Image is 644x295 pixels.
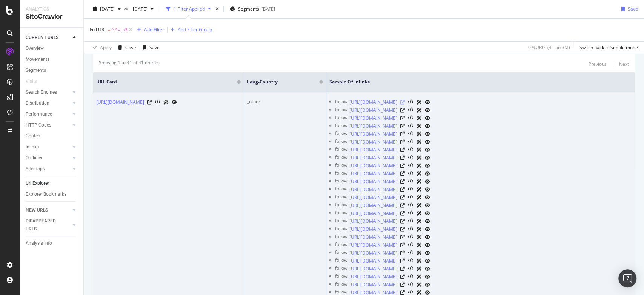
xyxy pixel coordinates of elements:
a: Explorer Bookmarks [26,190,78,198]
a: Visit Online Page [400,116,405,120]
a: Overview [26,45,78,53]
div: CURRENT URLS [26,34,58,42]
a: URL Inspection [425,185,430,193]
div: follow [335,281,347,289]
a: Visit Online Page [400,124,405,128]
a: Visit Online Page [400,235,405,239]
button: Add Filter [134,25,164,34]
a: [URL][DOMAIN_NAME] [349,186,397,193]
div: [DATE] [261,6,275,12]
div: v 4.0.25 [21,12,37,18]
div: follow [335,170,347,178]
div: Visits [26,77,37,85]
div: follow [335,233,347,241]
a: Distribution [26,99,71,107]
div: Segments [26,66,46,74]
div: follow [335,257,347,265]
button: View HTML Source [408,131,413,137]
span: vs [124,5,130,11]
div: Add Filter Group [178,26,212,33]
button: View HTML Source [408,108,413,113]
a: [URL][DOMAIN_NAME] [349,178,397,185]
a: Visit Online Page [400,251,405,255]
a: [URL][DOMAIN_NAME] [349,249,397,257]
img: logo_orange.svg [12,12,18,18]
div: follow [335,178,347,185]
a: Inlinks [26,143,71,151]
div: follow [335,98,347,106]
button: View HTML Source [408,155,413,161]
a: Visit Online Page [400,164,405,168]
a: AI Url Details [417,170,422,178]
a: Visit Online Page [400,179,405,184]
button: View HTML Source [408,187,413,192]
a: Visit Online Page [400,259,405,263]
a: [URL][DOMAIN_NAME] [349,225,397,233]
a: AI Url Details [417,241,422,249]
a: AI Url Details [417,138,422,146]
a: Visit Online Page [400,140,405,144]
div: Search Engines [26,88,57,96]
span: Segments [238,6,259,12]
a: [URL][DOMAIN_NAME] [349,210,397,217]
a: Visit Online Page [400,211,405,216]
div: 0 % URLs ( 41 on 3M ) [528,44,570,51]
a: AI Url Details [417,281,422,289]
div: Previous [589,61,607,67]
a: URL Inspection [425,122,430,130]
a: URL Inspection [425,170,430,178]
a: Visit Online Page [400,108,405,113]
a: AI Url Details [417,201,422,209]
a: [URL][DOMAIN_NAME] [349,138,397,146]
div: follow [335,106,347,114]
div: Switch back to Simple mode [579,44,638,51]
button: View HTML Source [408,235,413,240]
a: Movements [26,56,78,63]
a: AI Url Details [417,265,422,273]
a: Visit Online Page [400,275,405,279]
a: Visit Online Page [400,132,405,136]
a: Visit Online Page [400,243,405,247]
div: Analysis Info [26,239,52,247]
a: [URL][DOMAIN_NAME] [349,194,397,201]
div: _other [247,98,323,105]
a: URL Inspection [425,233,430,241]
a: URL Inspection [425,98,430,106]
a: AI Url Details [417,130,422,138]
button: View HTML Source [408,195,413,200]
a: [URL][DOMAIN_NAME] [349,257,397,265]
a: [URL][DOMAIN_NAME] [349,99,397,106]
div: follow [335,193,347,201]
a: Visit Online Page [400,187,405,192]
div: follow [335,138,347,146]
a: AI Url Details [417,98,422,106]
a: [URL][DOMAIN_NAME] [349,122,397,130]
button: View HTML Source [408,258,413,264]
div: Explorer Bookmarks [26,190,66,198]
button: Switch back to Simple mode [576,42,638,54]
a: URL Inspection [425,273,430,281]
a: [URL][DOMAIN_NAME] [349,218,397,225]
a: URL Inspection [425,162,430,170]
button: View HTML Source [408,227,413,232]
a: Visit Online Page [400,283,405,287]
div: follow [335,154,347,162]
div: Next [619,61,629,67]
a: AI Url Details [417,249,422,257]
a: CURRENT URLS [26,34,71,42]
a: [URL][DOMAIN_NAME] [349,273,397,281]
div: follow [335,265,347,273]
div: follow [335,185,347,193]
a: AI Url Details [417,122,422,130]
div: times [214,5,220,13]
div: Distribution [26,99,49,107]
div: follow [335,162,347,170]
a: Visit Online Page [400,195,405,200]
div: NEW URLS [26,206,48,214]
a: AI Url Details [417,225,422,233]
a: URL Inspection [425,225,430,233]
div: follow [335,249,347,257]
a: Visit Online Page [400,156,405,160]
a: URL Inspection [425,146,430,154]
button: Save [140,42,160,54]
